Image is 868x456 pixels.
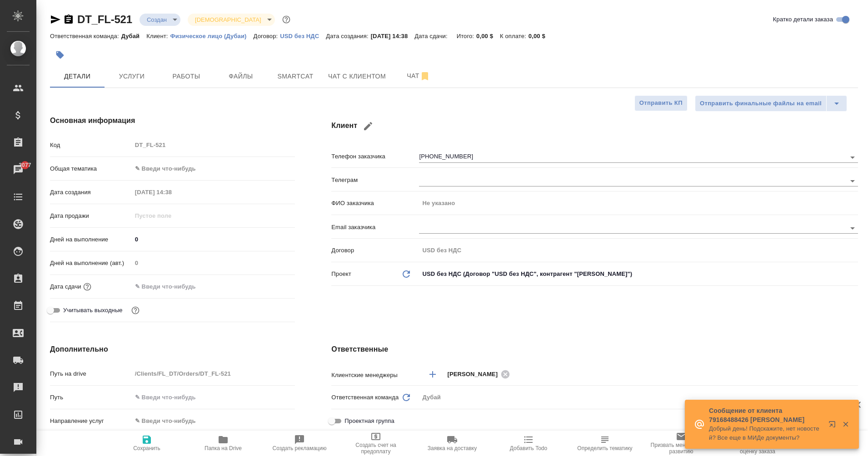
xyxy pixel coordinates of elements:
[709,406,823,424] p: Сообщение от клиента 79168488426 [PERSON_NAME]
[500,33,529,39] p: К оплате:
[77,13,132,25] a: DT_FL-521
[422,363,444,385] button: Добавить менеджера
[846,175,859,187] button: Open
[132,209,211,222] input: Пустое поле
[50,211,132,221] p: Дата продажи
[273,445,327,451] span: Создать рекламацию
[50,369,132,378] p: Путь на drive
[219,71,263,82] span: Файлы
[700,98,822,109] span: Отправить финальные файлы на email
[132,186,211,199] input: Пустое поле
[846,151,859,164] button: Open
[836,420,855,428] button: Закрыть
[428,445,477,451] span: Заявка на доставку
[50,188,132,197] p: Дата создания
[274,71,317,82] span: Smartcat
[132,161,295,177] div: ✎ Введи что-нибудь
[81,281,93,293] button: Если добавить услуги и заполнить их объемом, то дата рассчитается автоматически
[50,45,70,65] button: Добавить тэг
[2,158,34,181] a: 3077
[476,33,500,39] p: 0,00 $
[529,33,552,39] p: 0,00 $
[50,141,132,150] p: Код
[338,431,414,456] button: Создать счет на предоплату
[331,371,419,380] p: Клиентские менеджеры
[261,431,338,456] button: Создать рекламацию
[50,14,61,25] button: Скопировать ссылку для ЯМессенджера
[419,266,858,282] div: USD без НДС (Договор "USD без НДС", контрагент "[PERSON_NAME]")
[326,33,370,39] p: Дата создания:
[343,442,409,455] span: Создать счет на предоплату
[132,256,295,270] input: Пустое поле
[170,33,254,39] p: Физическое лицо (Дубаи)
[165,71,208,82] span: Работы
[419,71,430,82] svg: Отписаться
[63,14,74,25] button: Скопировать ссылку
[331,393,399,402] p: Ответственная команда
[371,33,415,39] p: [DATE] 14:38
[331,152,419,161] p: Телефон заказчика
[649,442,714,455] span: Призвать менеджера по развитию
[130,304,141,316] button: Выбери, если сб и вс нужно считать рабочими днями для выполнения заказа.
[695,95,847,112] div: split button
[447,368,513,380] div: [PERSON_NAME]
[634,95,688,111] button: Отправить КП
[132,413,295,429] div: ✎ Введи что-нибудь
[13,161,36,170] span: 3077
[50,259,132,268] p: Дней на выполнение (авт.)
[639,98,683,108] span: Отправить КП
[280,33,326,39] p: USD без НДС
[567,431,643,456] button: Определить тематику
[709,424,823,442] p: Добрый день! Подскажите, нет новостей? Все еще в МИДе документы?
[328,71,386,82] span: Чат с клиентом
[109,431,185,456] button: Сохранить
[133,445,160,451] span: Сохранить
[55,71,99,82] span: Детали
[823,415,845,437] button: Открыть в новой вкладке
[773,15,833,24] span: Кратко детали заказа
[331,246,419,255] p: Договор
[853,373,855,375] button: Open
[132,138,295,152] input: Пустое поле
[50,33,121,39] p: Ответственная команда:
[144,16,170,24] button: Создан
[188,14,274,26] div: Создан
[50,344,295,355] h4: Дополнительно
[132,367,295,380] input: Пустое поле
[331,199,419,208] p: ФИО заказчика
[50,393,132,402] p: Путь
[447,370,503,379] span: [PERSON_NAME]
[490,431,567,456] button: Добавить Todo
[344,417,394,426] span: Проектная группа
[643,431,719,456] button: Призвать менеджера по развитию
[419,244,858,257] input: Пустое поле
[185,431,261,456] button: Папка на Drive
[331,223,419,232] p: Email заказчика
[205,445,242,451] span: Папка на Drive
[331,115,858,137] h4: Клиент
[280,14,292,25] button: Доп статусы указывают на важность/срочность заказа
[419,390,858,405] div: Дубай
[132,233,295,246] input: ✎ Введи что-нибудь
[121,33,147,39] p: Дубай
[397,70,440,82] span: Чат
[414,431,490,456] button: Заявка на доставку
[50,235,132,244] p: Дней на выполнение
[132,280,211,293] input: ✎ Введи что-нибудь
[457,33,476,39] p: Итого:
[50,164,132,173] p: Общая тематика
[135,417,284,426] div: ✎ Введи что-нибудь
[419,196,858,210] input: Пустое поле
[135,164,284,173] div: ✎ Введи что-нибудь
[695,95,827,112] button: Отправить финальные файлы на email
[50,115,295,126] h4: Основная информация
[510,445,547,451] span: Добавить Todo
[331,176,419,185] p: Телеграм
[254,33,280,39] p: Договор:
[146,33,170,39] p: Клиент:
[192,16,264,24] button: [DEMOGRAPHIC_DATA]
[331,270,351,279] p: Проект
[63,306,123,315] span: Учитывать выходные
[331,344,858,355] h4: Ответственные
[110,71,154,82] span: Услуги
